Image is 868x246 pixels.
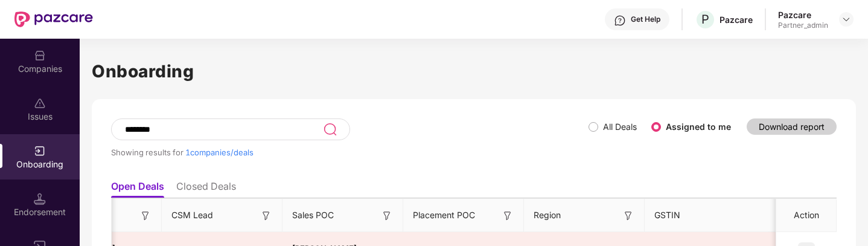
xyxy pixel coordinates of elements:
[323,122,337,137] img: svg+xml;base64,PHN2ZyB3aWR0aD0iMjQiIGhlaWdodD0iMjUiIHZpZXdCb3g9IjAgMCAyNCAyNSIgZmlsbD0ibm9uZSIgeG...
[292,209,334,222] span: Sales POC
[34,193,46,205] img: svg+xml;base64,PHN2ZyB3aWR0aD0iMTQuNSIgaGVpZ2h0PSIxNC41IiB2aWV3Qm94PSIwIDAgMTYgMTYiIGZpbGw9Im5vbm...
[381,210,393,222] img: svg+xml;base64,PHN2ZyB3aWR0aD0iMTYiIGhlaWdodD0iMTYiIHZpZXdCb3g9IjAgMCAxNiAxNiIgZmlsbD0ibm9uZSIgeG...
[92,58,856,85] h1: Onboarding
[111,180,164,198] li: Open Deals
[631,15,660,24] div: Get Help
[176,180,236,198] li: Closed Deals
[841,15,851,24] img: svg+xml;base64,PHN2ZyBpZD0iRHJvcGRvd24tMzJ4MzIiIHhtbG5zPSJodHRwOi8vd3d3LnczLm9yZy8yMDAwL3N2ZyIgd2...
[14,11,93,27] img: New Pazcare Logo
[502,210,514,222] img: svg+xml;base64,PHN2ZyB3aWR0aD0iMTYiIGhlaWdodD0iMTYiIHZpZXdCb3g9IjAgMCAxNiAxNiIgZmlsbD0ibm9uZSIgeG...
[776,199,837,232] th: Action
[747,118,837,135] button: Download report
[34,97,46,109] img: svg+xml;base64,PHN2ZyBpZD0iSXNzdWVzX2Rpc2FibGVkIiB4bWxucz0iaHR0cDovL3d3dy53My5vcmcvMjAwMC9zdmciIH...
[185,147,254,157] span: 1 companies/deals
[34,145,46,157] img: svg+xml;base64,PHN2ZyB3aWR0aD0iMjAiIGhlaWdodD0iMjAiIHZpZXdCb3g9IjAgMCAyMCAyMCIgZmlsbD0ibm9uZSIgeG...
[645,199,777,232] th: GSTIN
[139,210,152,222] img: svg+xml;base64,PHN2ZyB3aWR0aD0iMTYiIGhlaWdodD0iMTYiIHZpZXdCb3g9IjAgMCAxNiAxNiIgZmlsbD0ibm9uZSIgeG...
[701,12,709,27] span: P
[603,121,637,132] label: All Deals
[534,209,561,222] span: Region
[413,209,475,222] span: Placement POC
[622,210,634,222] img: svg+xml;base64,PHN2ZyB3aWR0aD0iMTYiIGhlaWdodD0iMTYiIHZpZXdCb3g9IjAgMCAxNiAxNiIgZmlsbD0ibm9uZSIgeG...
[260,210,272,222] img: svg+xml;base64,PHN2ZyB3aWR0aD0iMTYiIGhlaWdodD0iMTYiIHZpZXdCb3g9IjAgMCAxNiAxNiIgZmlsbD0ibm9uZSIgeG...
[111,147,589,157] div: Showing results for
[778,9,828,21] div: Pazcare
[171,209,213,222] span: CSM Lead
[614,15,626,27] img: svg+xml;base64,PHN2ZyBpZD0iSGVscC0zMngzMiIgeG1sbnM9Imh0dHA6Ly93d3cudzMub3JnLzIwMDAvc3ZnIiB3aWR0aD...
[720,14,753,25] div: Pazcare
[666,121,731,132] label: Assigned to me
[34,50,46,62] img: svg+xml;base64,PHN2ZyBpZD0iQ29tcGFuaWVzIiB4bWxucz0iaHR0cDovL3d3dy53My5vcmcvMjAwMC9zdmciIHdpZHRoPS...
[778,21,828,30] div: Partner_admin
